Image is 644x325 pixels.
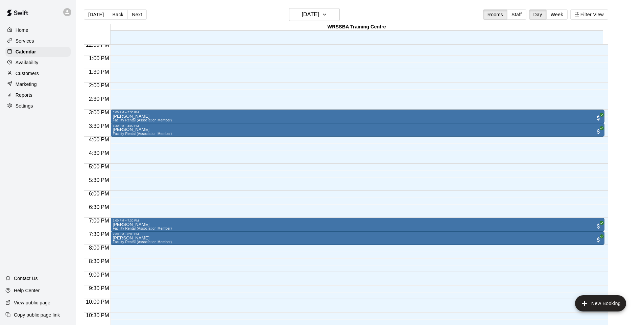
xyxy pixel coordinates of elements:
[87,137,111,142] span: 4:00 PM
[5,47,71,57] a: Calendar
[113,232,602,236] div: 7:30 PM – 8:00 PM
[113,124,602,127] div: 3:30 PM – 4:00 PM
[87,96,111,102] span: 2:30 PM
[16,92,32,98] p: Reports
[84,299,111,305] span: 10:00 PM
[5,101,71,111] a: Settings
[113,219,602,222] div: 7:00 PM – 7:30 PM
[113,240,172,244] span: Facility Rental (Association Member)
[87,285,111,291] span: 9:30 PM
[595,236,602,243] span: All customers have paid
[5,36,71,46] a: Services
[108,9,128,20] button: Back
[111,123,604,137] div: 3:30 PM – 4:00 PM: CJ Needham
[595,115,602,121] span: All customers have paid
[529,9,547,20] button: Day
[5,90,71,100] a: Reports
[87,150,111,156] span: 4:30 PM
[87,55,111,61] span: 1:00 PM
[127,9,146,20] button: Next
[113,118,172,122] span: Facility Rental (Association Member)
[87,218,111,224] span: 7:00 PM
[16,38,34,44] p: Services
[507,9,526,20] button: Staff
[595,128,602,135] span: All customers have paid
[87,272,111,278] span: 9:00 PM
[87,177,111,183] span: 5:30 PM
[111,218,604,231] div: 7:00 PM – 7:30 PM: Ken Bognar
[14,275,38,282] p: Contact Us
[84,42,111,48] span: 12:30 PM
[87,245,111,251] span: 8:00 PM
[87,191,111,196] span: 6:00 PM
[16,70,39,77] p: Customers
[111,231,604,245] div: 7:30 PM – 8:00 PM: Ken Bognar
[302,10,319,19] h6: [DATE]
[16,27,28,33] p: Home
[575,295,626,311] button: add
[483,9,507,20] button: Rooms
[595,223,602,230] span: All customers have paid
[546,9,568,20] button: Week
[87,231,111,237] span: 7:30 PM
[5,68,71,78] a: Customers
[14,311,60,318] p: Copy public page link
[14,287,40,294] p: Help Center
[289,8,340,21] button: [DATE]
[14,299,50,306] p: View public page
[16,59,39,66] p: Availability
[84,312,111,318] span: 10:30 PM
[87,204,111,210] span: 6:30 PM
[87,123,111,129] span: 3:30 PM
[113,227,172,230] span: Facility Rental (Association Member)
[113,132,172,136] span: Facility Rental (Association Member)
[16,48,36,55] p: Calendar
[87,258,111,264] span: 8:30 PM
[111,110,604,123] div: 3:00 PM – 3:30 PM: CJ Needham
[16,81,37,88] p: Marketing
[5,57,71,68] a: Availability
[87,69,111,75] span: 1:30 PM
[84,9,108,20] button: [DATE]
[5,25,71,35] a: Home
[111,24,603,30] div: WRSSBA Training Centre
[113,111,602,114] div: 3:00 PM – 3:30 PM
[570,9,608,20] button: Filter View
[16,102,33,109] p: Settings
[87,83,111,88] span: 2:00 PM
[87,110,111,115] span: 3:00 PM
[87,164,111,169] span: 5:00 PM
[5,79,71,89] a: Marketing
